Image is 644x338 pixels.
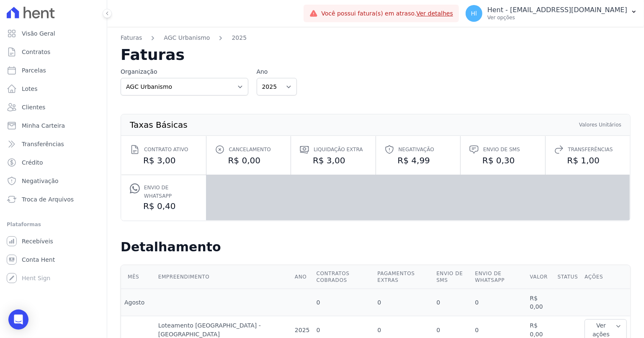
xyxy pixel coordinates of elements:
a: Ver detalhes [416,10,453,17]
th: Valores Unitários [579,121,622,129]
span: Contratos [22,48,50,56]
td: 0 [472,289,527,316]
span: Você possui fatura(s) em atraso. [321,9,453,18]
a: 2025 [232,34,247,42]
a: Transferências [3,136,103,152]
th: Mês [121,265,155,289]
th: Empreendimento [155,265,291,289]
td: R$ 0,00 [526,289,554,316]
th: Contratos cobrados [313,265,374,289]
th: Pagamentos extras [374,265,433,289]
span: Envio de SMS [483,145,520,154]
span: Contrato ativo [144,145,188,154]
td: 0 [374,289,433,316]
span: Envio de Whatsapp [144,183,198,200]
span: Lotes [22,85,38,93]
dd: R$ 3,00 [130,155,198,166]
span: Negativação [399,145,434,154]
a: Visão Geral [3,25,103,42]
a: Minha Carteira [3,117,103,134]
a: Parcelas [3,62,103,79]
span: Negativação [22,177,59,185]
label: Ano [257,67,297,76]
span: Recebíveis [22,237,53,245]
a: Contratos [3,44,103,60]
td: 0 [433,289,471,316]
span: Cancelamento [229,145,271,154]
th: Taxas Básicas [129,121,188,129]
div: Plataformas [7,219,100,230]
a: Faturas [121,34,142,42]
td: Agosto [121,289,155,316]
a: Troca de Arquivos [3,191,103,208]
dd: R$ 0,00 [215,155,283,166]
a: AGC Urbanismo [164,34,210,42]
a: Negativação [3,173,103,189]
h2: Faturas [121,47,631,62]
a: Clientes [3,99,103,116]
span: Liquidação extra [314,145,363,154]
a: Conta Hent [3,251,103,268]
p: Hent - [EMAIL_ADDRESS][DOMAIN_NAME] [487,6,627,14]
dd: R$ 0,40 [130,200,198,212]
dd: R$ 0,30 [469,155,537,166]
span: Conta Hent [22,255,55,264]
span: Hl [471,10,477,16]
th: Envio de SMS [433,265,471,289]
a: Crédito [3,154,103,171]
span: Parcelas [22,66,46,75]
dd: R$ 3,00 [299,155,367,166]
label: Organização [121,67,248,76]
button: Hl Hent - [EMAIL_ADDRESS][DOMAIN_NAME] Ver opções [459,2,644,25]
span: Minha Carteira [22,121,65,130]
th: Envio de Whatsapp [472,265,527,289]
td: 0 [313,289,374,316]
dd: R$ 4,99 [384,155,452,166]
a: Lotes [3,80,103,97]
th: Valor [526,265,554,289]
dd: R$ 1,00 [554,155,622,166]
span: Visão Geral [22,29,55,38]
nav: Breadcrumb [121,34,631,47]
p: Ver opções [487,14,627,21]
a: Recebíveis [3,233,103,250]
span: Transferências [22,140,64,148]
span: Transferências [568,145,613,154]
th: Status [554,265,582,289]
th: Ações [581,265,630,289]
th: Ano [291,265,313,289]
span: Clientes [22,103,45,111]
span: Crédito [22,158,43,167]
span: Troca de Arquivos [22,195,74,204]
div: Open Intercom Messenger [8,310,28,330]
h2: Detalhamento [121,240,631,255]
